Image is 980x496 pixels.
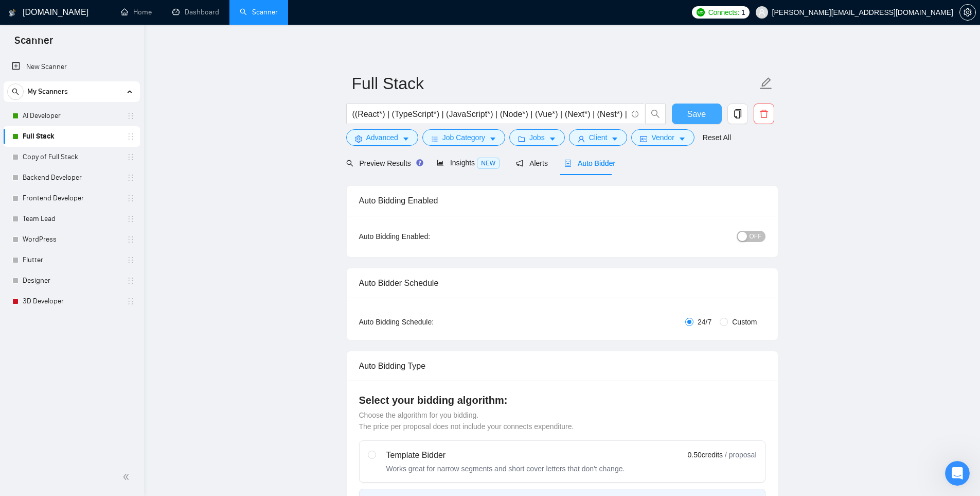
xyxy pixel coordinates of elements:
span: Якщо вам потрібна додаткова допомога з налаштуванням Auto Bidder або відображенням акаунту, я гот... [37,37,831,45]
div: • 2 тиж. тому [61,84,110,95]
span: Choose the algorithm for you bidding. The price per proposal does not include your connects expen... [359,411,574,431]
span: user [758,9,765,16]
span: folder [518,135,525,143]
a: WordPress [23,229,120,250]
span: idcard [640,135,647,143]
span: holder [127,112,135,120]
span: search [646,109,665,118]
div: Auto Bidding Type [359,351,765,381]
span: Advanced [366,132,398,143]
span: robot [564,160,572,167]
div: AI Assistant from GigRadar 📡 [37,46,132,57]
span: holder [127,215,135,223]
div: Auto Bidding Enabled [359,186,765,215]
a: setting [959,8,976,16]
a: Full Stack [23,126,120,147]
a: Reset All [703,132,731,143]
div: Auto Bidding Enabled: [359,231,494,242]
span: edit [759,77,773,90]
div: • 4 год. тому [134,46,182,57]
span: caret-down [402,135,409,143]
span: holder [127,194,135,202]
img: Profile image for Mariia [12,112,32,133]
span: bars [431,135,438,143]
h4: Select your bidding algorithm: [359,393,765,407]
span: NEW [477,158,500,169]
span: 0.50 credits [688,449,723,460]
img: Profile image for Mariia [12,74,32,95]
button: search [7,83,24,100]
span: delete [754,109,774,118]
span: search [346,160,353,167]
a: Frontend Developer [23,188,120,209]
span: 1 [741,7,745,18]
span: caret-down [611,135,618,143]
div: Mariia [37,84,59,95]
a: Flutter [23,250,120,270]
span: holder [127,174,135,182]
span: Insights [437,159,500,167]
a: AI Developer [23,106,120,126]
a: searchScanner [240,8,278,16]
a: dashboardDashboard [172,8,219,16]
span: area-chart [437,159,444,166]
h1: Повідомлення [64,5,144,22]
span: caret-down [489,135,496,143]
span: Client [589,132,608,143]
span: Повідомлення [73,347,132,354]
button: Save [672,104,722,124]
span: holder [127,235,135,244]
span: user [578,135,585,143]
button: Допомога [137,321,206,363]
a: homeHome [121,8,152,16]
span: 24/7 [693,316,716,328]
button: delete [754,104,774,124]
span: Vendor [651,132,674,143]
button: setting [959,4,976,21]
img: upwork-logo.png [697,8,705,16]
div: • 3 тиж. тому [61,123,110,133]
div: Tooltip anchor [415,158,424,167]
button: search [645,104,666,124]
span: Custom [728,316,761,328]
input: Search Freelance Jobs... [352,108,627,121]
span: Alerts [516,159,548,167]
span: caret-down [549,135,556,143]
span: info-circle [632,111,638,117]
span: notification [516,160,523,167]
button: Поставити запитання [42,271,164,292]
button: barsJob Categorycaret-down [422,129,505,146]
a: Backend Developer [23,167,120,188]
div: Закрити [181,4,199,23]
span: Допомога [153,347,190,354]
img: Profile image for AI Assistant from GigRadar 📡 [12,36,32,57]
button: settingAdvancedcaret-down [346,129,418,146]
span: Save [687,108,706,121]
iframe: To enrich screen reader interactions, please activate Accessibility in Grammarly extension settings [945,461,970,486]
span: setting [355,135,362,143]
input: Scanner name... [352,71,757,96]
span: holder [127,277,135,285]
img: logo [9,5,16,21]
a: 3D Developer [23,291,120,312]
li: My Scanners [4,81,140,312]
button: folderJobscaret-down [509,129,565,146]
span: holder [127,132,135,141]
div: Template Bidder [386,449,625,461]
span: holder [127,256,135,264]
span: Auto Bidder [564,159,615,167]
span: Preview Results [346,159,420,167]
span: holder [127,297,135,305]
span: OFF [750,231,762,242]
a: Team Lead [23,209,120,229]
a: Copy of Full Stack [23,147,120,167]
button: idcardVendorcaret-down [631,129,694,146]
button: copy [727,104,748,124]
span: / proposal [725,450,756,460]
span: Головна [19,347,50,354]
div: Mariia [37,123,59,133]
button: userClientcaret-down [569,129,628,146]
span: Scanner [6,33,61,55]
a: New Scanner [12,57,132,77]
div: Auto Bidder Schedule [359,268,765,298]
